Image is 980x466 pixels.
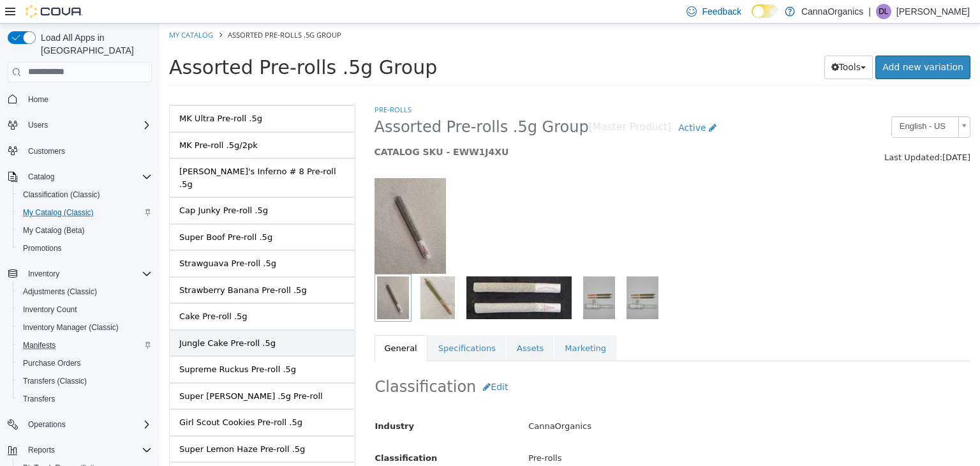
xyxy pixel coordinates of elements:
button: Customers [3,142,157,160]
span: Customers [23,143,152,159]
h5: CATALOG SKU - EWW1J4XU [215,123,657,134]
span: Classification (Classic) [23,190,100,200]
div: Cake Pre-roll .5g [20,287,88,299]
p: [PERSON_NAME] [896,4,970,19]
button: Adjustments (Classic) [13,283,157,301]
a: Transfers [18,391,60,407]
a: Manifests [18,338,61,353]
span: Inventory Manager (Classic) [18,320,152,335]
button: Operations [3,416,157,433]
button: Reports [23,442,60,458]
span: Active [519,99,546,109]
p: | [868,4,871,19]
span: Home [28,94,48,105]
span: Inventory [28,269,59,279]
span: Reports [28,445,55,455]
button: Inventory Count [13,301,157,319]
span: Adjustments (Classic) [23,287,97,297]
img: 150 [215,154,286,250]
button: Catalog [23,169,59,184]
span: Purchase Orders [23,358,81,368]
button: Tools [665,32,714,56]
span: Purchase Orders [18,356,152,371]
div: Jungle Cake Pre-roll .5g [20,313,116,326]
span: Industry [216,398,255,407]
span: Inventory Count [18,302,152,317]
a: Specifications [269,312,346,338]
span: Catalog [23,169,152,184]
a: Inventory Manager (Classic) [18,320,124,335]
span: Manifests [23,340,56,350]
span: Transfers [23,394,55,404]
a: Marketing [395,312,457,338]
span: Transfers (Classic) [18,373,152,389]
div: [PERSON_NAME]'s Inferno # 8 Pre-roll .5g [20,142,186,167]
button: Purchase Orders [13,354,157,372]
span: My Catalog (Classic) [23,207,94,218]
span: Assorted Pre-rolls .5g Group [68,6,182,16]
a: Purchase Orders [18,356,86,371]
div: Supreme Ruckus Pre-roll .5g [20,340,137,352]
h2: Classification [216,352,811,375]
div: Debra Lambert [876,4,891,19]
a: General [215,312,268,338]
a: Pre-rolls [215,81,252,91]
span: Load All Apps in [GEOGRAPHIC_DATA] [36,31,152,57]
span: Feedback [702,5,741,18]
a: Assets [347,312,394,338]
p: CannaOrganics [801,4,863,19]
span: [DATE] [783,129,811,139]
span: Inventory Count [23,304,77,315]
a: Transfers (Classic) [18,373,92,389]
span: English - US [732,93,794,113]
button: Edit [316,352,355,375]
a: My Catalog [10,6,54,16]
div: Girl Scout Cookies Pre-roll .5g [20,393,143,405]
span: My Catalog (Beta) [18,223,152,238]
span: Users [23,117,152,133]
a: Promotions [18,241,67,256]
button: My Catalog (Beta) [13,222,157,239]
span: Assorted Pre-rolls .5g Group [10,33,278,55]
span: Users [28,120,48,130]
a: Home [23,92,54,107]
button: Classification (Classic) [13,186,157,204]
button: Users [23,117,53,133]
a: My Catalog (Classic) [18,205,99,220]
button: Operations [23,417,71,432]
button: Transfers (Classic) [13,372,157,390]
a: Inventory Count [18,302,82,317]
button: Reports [3,441,157,459]
button: Home [3,90,157,109]
a: English - US [732,93,811,114]
a: Classification (Classic) [18,187,105,202]
span: Customers [28,146,65,156]
a: Customers [23,144,70,159]
span: Promotions [18,241,152,256]
div: Super Lemon Haze Pre-roll .5g [20,419,145,432]
div: Strawguava Pre-roll .5g [20,234,117,246]
div: MK Ultra Pre-roll .5g [20,89,103,101]
span: Assorted Pre-rolls .5g Group [215,94,429,114]
button: Transfers [13,390,157,408]
div: MK Pre-roll .5g/2pk [20,116,98,128]
span: Promotions [23,243,62,253]
button: Inventory Manager (Classic) [13,319,157,336]
span: Adjustments (Classic) [18,284,152,299]
div: Super [PERSON_NAME] .5g Pre-roll [20,366,163,379]
button: Promotions [13,239,157,257]
span: Inventory [23,266,152,282]
a: Add new variation [716,32,811,56]
small: [Master Product] [429,99,512,109]
div: Cap Junky Pre-roll .5g [20,181,108,193]
span: Manifests [18,338,152,353]
img: Cova [26,5,83,18]
span: Inventory Manager (Classic) [23,322,119,333]
span: My Catalog (Classic) [18,205,152,220]
span: Home [23,91,152,107]
button: Users [3,116,157,134]
button: Catalog [3,168,157,186]
span: Transfers [18,391,152,407]
span: Classification (Classic) [18,187,152,202]
span: Operations [23,417,152,432]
